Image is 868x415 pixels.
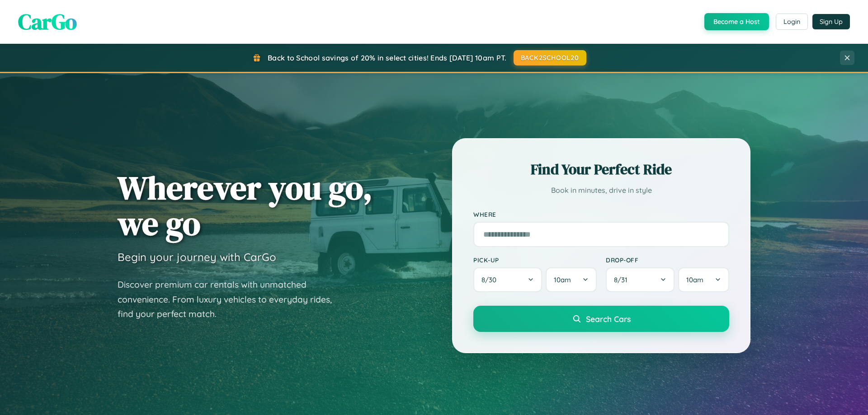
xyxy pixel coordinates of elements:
label: Where [473,210,729,218]
button: BACK2SCHOOL20 [514,50,586,65]
button: Sign Up [812,14,850,29]
span: 10am [686,275,703,284]
p: Book in minutes, drive in style [473,184,729,197]
span: 8 / 30 [481,275,501,284]
h2: Find Your Perfect Ride [473,159,729,179]
button: 8/31 [606,267,675,292]
button: 10am [678,267,729,292]
h1: Wherever you go, we go [118,170,373,241]
button: Search Cars [473,306,729,332]
button: Become a Host [704,13,769,30]
button: 10am [546,267,597,292]
label: Pick-up [473,256,597,264]
span: 8 / 31 [614,275,632,284]
label: Drop-off [606,256,729,264]
button: 8/30 [473,267,542,292]
p: Discover premium car rentals with unmatched convenience. From luxury vehicles to everyday rides, ... [118,277,344,322]
span: Back to School savings of 20% in select cities! Ends [DATE] 10am PT. [268,53,506,62]
span: Search Cars [586,314,631,324]
span: 10am [554,275,571,284]
h3: Begin your journey with CarGo [118,250,276,264]
button: Login [776,14,808,30]
span: CarGo [18,7,77,37]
